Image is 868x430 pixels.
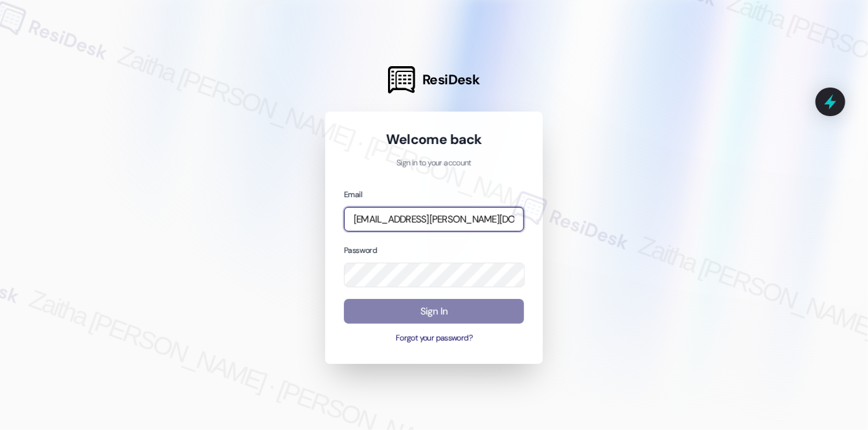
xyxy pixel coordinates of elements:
p: Sign in to your account [344,158,524,169]
h1: Welcome back [344,130,524,149]
input: name@example.com [344,207,524,232]
button: Sign In [344,299,524,324]
button: Forgot your password? [344,333,524,344]
label: Email [344,189,362,200]
label: Password [344,245,377,256]
span: ResiDesk [422,71,480,89]
img: ResiDesk Logo [388,66,415,93]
